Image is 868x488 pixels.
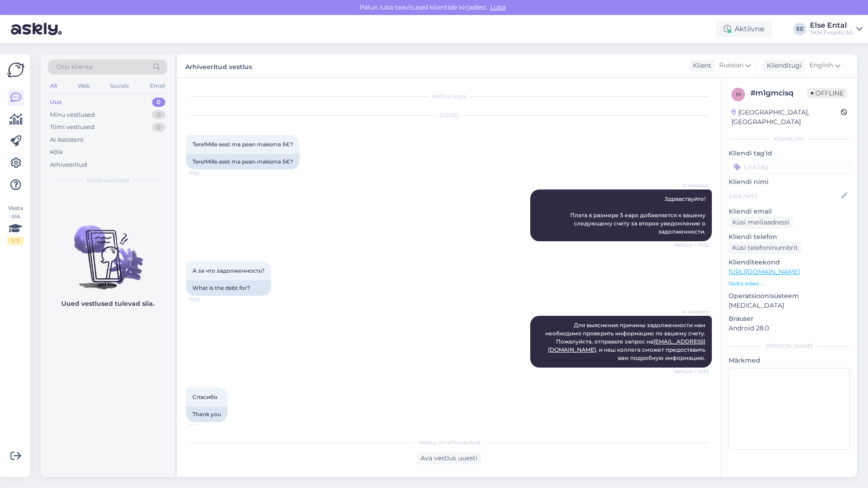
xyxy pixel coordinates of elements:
span: AI Assistent [675,309,709,315]
span: Для выяснения причины задолженности нам необходимо проверить информацию по вашему счету. Пожалуйс... [545,322,707,361]
div: AI Assistent [50,135,84,144]
span: English [809,60,833,70]
div: Küsi telefoninumbrit [729,242,802,254]
span: Uued vestlused [87,176,129,184]
div: Klient [689,61,711,70]
p: Operatsioonisüsteem [729,291,850,301]
div: Küsi meiliaadressi [729,216,793,229]
p: Vaata edasi ... [729,279,850,288]
div: 0 [152,110,165,120]
label: Arhiveeritud vestlus [185,60,252,72]
span: Russian [719,60,744,70]
div: Aktiivne [716,21,772,37]
div: Vestlus algas [186,92,712,100]
div: EE [794,23,806,35]
div: 1 / 3 [7,237,24,245]
span: Vestlus on arhiveeritud [418,438,480,447]
p: Kliendi tag'id [729,149,850,158]
div: Email [148,80,167,92]
div: Vaata siia [7,204,24,245]
div: Kliendi info [729,135,850,143]
span: Здравствуйте! Плата в размере 5 евро добавляется к вашему следующему счету за второе уведомление ... [570,195,707,235]
img: Askly Logo [7,61,25,79]
div: Minu vestlused [50,110,95,120]
div: Uus [50,98,62,107]
div: Arhiveeritud [50,160,87,169]
p: Kliendi nimi [729,177,850,187]
p: Kliendi telefon [729,232,850,242]
input: Lisa nimi [729,191,839,201]
div: [DATE] [186,111,712,120]
div: Klienditugi [763,61,802,70]
span: AI Assistent [675,182,709,189]
p: Brauser [729,314,850,324]
span: Nähtud ✓ 17:53 [674,368,709,375]
div: What is the debt for? [186,280,271,296]
span: Спасибо [192,393,217,400]
div: 0 [152,123,165,132]
div: TKM Finants AS [810,29,853,36]
div: Thank you [186,407,227,422]
div: Tere!Mille eest ma pean maksma 5€? [186,154,300,169]
div: [GEOGRAPHIC_DATA], [GEOGRAPHIC_DATA] [731,108,841,127]
div: Web [76,80,92,92]
span: 17:52 [189,170,223,177]
span: Nähtud ✓ 17:52 [674,242,709,249]
span: m [736,91,741,98]
span: Otsi kliente [56,62,93,72]
img: No chats [41,209,174,291]
span: 17:54 [189,423,223,429]
div: All [48,80,59,92]
div: Socials [108,80,131,92]
a: [URL][DOMAIN_NAME] [729,268,800,276]
div: 0 [152,98,165,107]
div: # m1gmcisq [750,88,807,99]
div: Else Ental [810,22,853,29]
p: [MEDICAL_DATA] [729,301,850,310]
span: Offline [807,88,847,98]
p: Android 28.0 [729,324,850,333]
div: [PERSON_NAME] [729,342,850,350]
p: Uued vestlused tulevad siia. [61,299,154,309]
div: Kõik [50,148,63,157]
input: Lisa tag [729,160,850,174]
div: Ava vestlus uuesti [417,452,481,464]
span: А за что задолженность? [192,267,265,274]
p: Kliendi email [729,207,850,216]
p: Märkmed [729,356,850,365]
span: 17:53 [189,296,223,303]
span: Tere!Mille eest ma pean maksma 5€? [192,141,293,148]
p: Klienditeekond [729,258,850,267]
span: Luba [488,3,508,11]
a: Else EntalTKM Finants AS [810,22,863,36]
div: Tiimi vestlused [50,123,94,132]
